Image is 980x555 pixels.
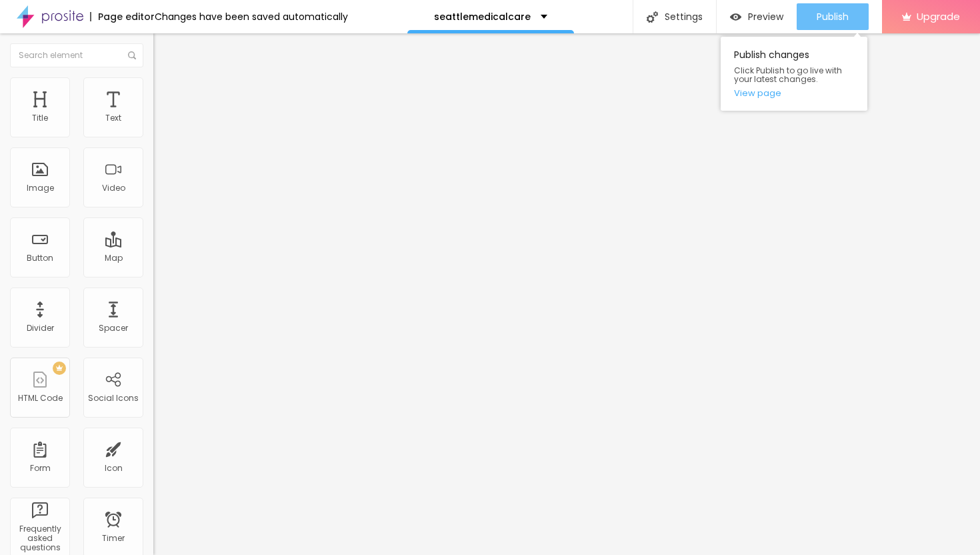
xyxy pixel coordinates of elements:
[27,253,53,263] div: Button
[730,11,741,23] img: view-1.svg
[647,11,658,23] img: Icone
[10,43,143,67] input: Search element
[18,394,63,403] div: HTML Code
[434,12,531,21] p: seattlemedicalcare
[734,66,854,83] span: Click Publish to go live with your latest changes.
[102,534,125,543] div: Timer
[102,183,125,193] div: Video
[27,324,54,333] div: Divider
[817,11,849,22] span: Publish
[90,12,155,21] div: Page editor
[155,12,348,21] div: Changes have been saved automatically
[27,183,54,193] div: Image
[32,113,48,123] div: Title
[99,324,128,333] div: Spacer
[128,51,136,59] img: Icone
[13,524,66,553] div: Frequently asked questions
[734,89,854,97] a: View page
[105,253,123,263] div: Map
[917,11,960,22] span: Upgrade
[105,464,123,473] div: Icon
[153,33,980,555] iframe: Editor
[88,394,139,403] div: Social Icons
[105,113,121,123] div: Text
[721,37,867,111] div: Publish changes
[30,464,51,473] div: Form
[748,11,783,22] span: Preview
[717,3,797,30] button: Preview
[797,3,869,30] button: Publish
